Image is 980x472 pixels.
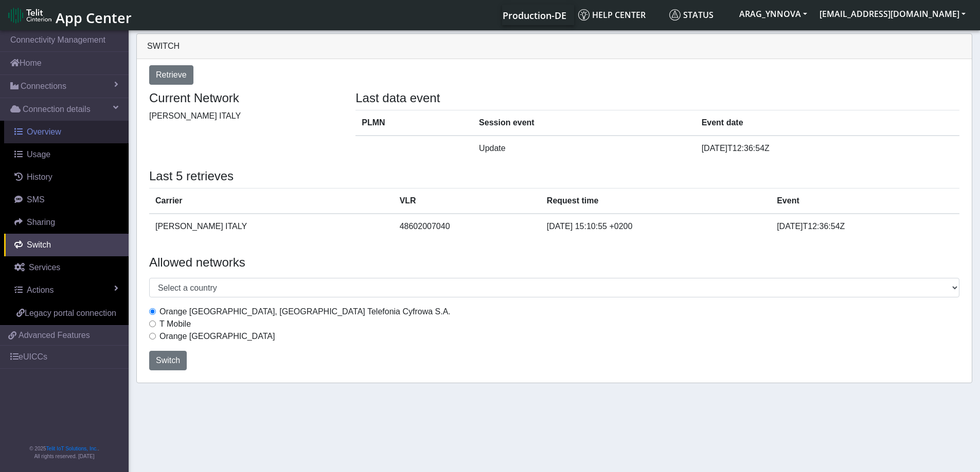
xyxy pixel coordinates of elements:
[4,279,129,301] a: Actions
[8,4,130,26] a: App Center
[669,9,681,21] img: status.svg
[4,166,129,188] a: History
[4,256,129,279] a: Services
[149,214,394,239] td: [PERSON_NAME] ITALY
[665,5,733,25] a: Status
[355,91,959,106] h4: Last data event
[29,263,60,272] span: Services
[4,211,129,234] a: Sharing
[578,9,590,21] img: knowledge.svg
[149,111,241,120] span: [PERSON_NAME] ITALY
[4,143,129,166] a: Usage
[159,306,451,318] label: Orange [GEOGRAPHIC_DATA], [GEOGRAPHIC_DATA] Telefonia Cyfrowa S.A.
[23,103,91,116] span: Connection details
[27,286,54,294] span: Actions
[813,5,972,23] button: [EMAIL_ADDRESS][DOMAIN_NAME]
[771,188,959,214] th: Event
[574,5,665,25] a: Help center
[4,188,129,211] a: SMS
[27,173,52,181] span: History
[149,188,394,214] th: Carrier
[159,318,191,330] label: T Mobile
[149,351,187,370] button: Switch
[771,214,959,239] td: [DATE]T12:36:54Z
[21,80,66,92] span: Connections
[56,8,132,27] span: App Center
[4,121,129,143] a: Overview
[27,218,55,226] span: Sharing
[4,234,129,256] a: Switch
[541,214,771,239] td: [DATE] 15:10:55 +0200
[159,330,275,343] label: Orange [GEOGRAPHIC_DATA]
[19,329,90,342] span: Advanced Features
[696,136,959,161] td: [DATE]T12:36:54Z
[503,9,566,22] span: Production-DE
[473,136,696,161] td: Update
[25,309,116,317] span: Legacy portal connection
[669,9,714,21] span: Status
[27,240,51,249] span: Switch
[578,9,646,21] span: Help center
[27,195,45,204] span: SMS
[27,127,61,136] span: Overview
[473,110,696,136] th: Session event
[149,65,193,85] button: Retrieve
[149,91,340,106] h4: Current Network
[8,7,51,24] img: logo-telit-cinterion-gw-new.png
[46,446,98,451] a: Telit IoT Solutions, Inc.
[149,169,959,184] h4: Last 5 retrieves
[541,188,771,214] th: Request time
[355,110,473,136] th: PLMN
[394,214,541,239] td: 48602007040
[147,42,180,50] span: Switch
[502,5,566,25] a: Your current platform instance
[156,70,187,79] span: Retrieve
[156,356,180,365] span: Switch
[394,188,541,214] th: VLR
[733,5,813,23] button: ARAG_YNNOVA
[696,110,959,136] th: Event date
[149,255,959,270] h4: Allowed networks
[27,150,50,159] span: Usage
